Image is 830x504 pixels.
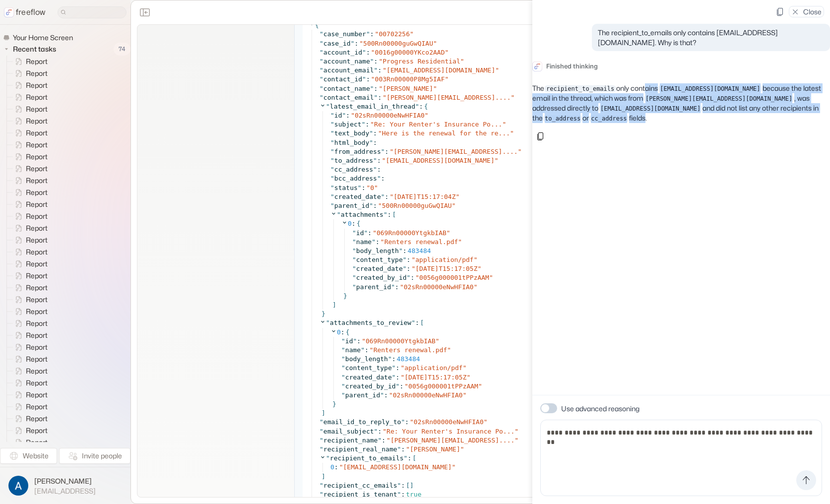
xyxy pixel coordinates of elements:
p: freeflow [16,6,46,18]
p: The recipient_to_emails only contains [EMAIL_ADDRESS][DOMAIN_NAME]. Why is that? [598,28,824,47]
span: " [373,229,377,237]
span: created_by_id [356,274,407,281]
a: Report [7,258,52,270]
span: Report [24,199,51,209]
span: " [403,256,407,263]
span: " [379,85,383,92]
span: : [365,121,369,128]
a: Your Home Screen [3,33,77,43]
code: [PERSON_NAME][EMAIL_ADDRESS][DOMAIN_NAME] [643,95,794,102]
span: " [474,256,478,263]
span: 0056g000001tPPzAAM [419,274,489,281]
span: Report [24,259,51,269]
a: Report [7,246,52,258]
span: Report [24,247,51,257]
a: Report [7,329,52,341]
span: [EMAIL_ADDRESS][DOMAIN_NAME] [386,157,495,164]
a: Report [7,306,52,317]
span: Report [24,354,51,364]
span: Report [24,68,51,78]
span: " [352,229,356,237]
span: " [495,66,499,74]
span: Report [24,283,51,293]
span: Report [24,438,51,447]
span: " [489,274,493,281]
span: : [415,318,419,327]
span: 500Rn00000guGwQIAU [363,40,433,47]
span: : [385,193,389,200]
a: Report [7,91,52,103]
a: Report [7,175,52,187]
span: " [389,193,393,200]
span: " [373,157,377,164]
span: contact_name [323,85,370,92]
span: text_body [334,129,369,137]
span: " [341,346,345,354]
span: : [346,112,350,119]
span: " [381,238,384,246]
span: : [341,328,345,337]
span: Report [24,307,51,316]
span: " [383,211,387,218]
span: " [366,184,370,191]
span: " [330,193,334,200]
span: " [425,112,429,119]
span: from_address [334,148,381,155]
span: Report [24,414,51,424]
span: 0016g00000YKco2AAD [375,49,445,56]
span: " [378,129,382,137]
span: " [374,184,378,191]
span: 00702256 [379,30,410,38]
span: contact_id [323,75,362,83]
span: : [395,283,399,291]
span: " [411,256,415,263]
p: Finished thinking [546,61,598,71]
span: " [364,229,368,237]
span: " [452,202,456,209]
span: " [330,166,334,173]
span: 0 [337,328,341,336]
span: Report [24,80,51,90]
span: Report [24,378,51,388]
span: Renters renewal.pdf [374,346,447,354]
span: Report [24,164,51,174]
span: Recent tasks [11,44,59,54]
button: [PERSON_NAME][EMAIL_ADDRESS] [6,473,125,498]
span: " [362,337,366,345]
span: " [399,247,403,254]
span: [ [420,318,424,327]
span: [DATE]T15:17:04Z [393,193,455,200]
span: Report [24,402,51,412]
a: Report [7,294,52,306]
span: " [436,337,440,345]
span: " [474,283,478,291]
span: : [370,30,374,38]
span: 003Rn00000P8Mg5IAF [375,75,445,83]
span: " [330,184,334,191]
span: 500Rn00000guGwQIAU [382,202,452,209]
span: " [372,238,376,246]
span: } [321,310,325,317]
span: created_date [334,193,381,200]
span: " [342,112,346,119]
span: " [374,66,378,74]
span: : [407,256,411,263]
span: } [343,292,347,300]
a: Report [7,163,52,175]
span: " [319,75,323,83]
span: : [366,49,370,56]
span: : [373,129,377,137]
a: Report [7,198,52,210]
span: { [346,328,350,337]
span: : [357,337,361,345]
span: " [351,112,355,119]
span: { [424,102,428,111]
p: The only contains because the latest email in the thread, which was from , was addressed directly... [532,83,830,123]
span: [DATE]T15:17:05Z [415,265,477,272]
span: application/pdf [415,256,473,263]
span: " [319,66,323,74]
span: " [370,346,374,354]
a: Report [7,234,52,246]
span: " [382,157,386,164]
span: " [433,40,437,47]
